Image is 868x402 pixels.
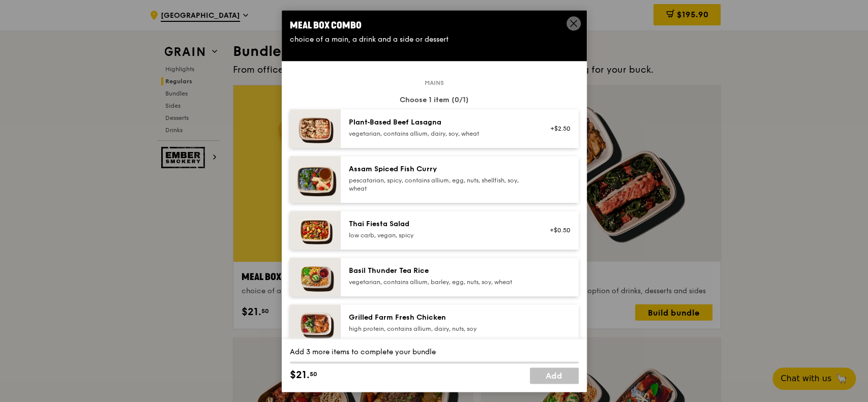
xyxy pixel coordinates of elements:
div: +$0.50 [544,226,571,234]
img: daily_normal_Assam_Spiced_Fish_Curry__Horizontal_.jpg [290,156,341,203]
div: low carb, vegan, spicy [349,231,531,239]
div: Thai Fiesta Salad [349,219,531,229]
img: daily_normal_HORZ-Basil-Thunder-Tea-Rice.jpg [290,258,341,296]
img: daily_normal_Thai_Fiesta_Salad__Horizontal_.jpg [290,211,341,250]
a: Add [530,367,579,384]
div: Add 3 more items to complete your bundle [290,347,579,357]
span: 50 [310,370,317,378]
div: vegetarian, contains allium, dairy, soy, wheat [349,130,531,138]
div: Plant‑Based Beef Lasagna [349,117,531,128]
span: $21. [290,367,310,383]
div: Grilled Farm Fresh Chicken [349,313,531,323]
img: daily_normal_Citrusy-Cauliflower-Plant-Based-Lasagna-HORZ.jpg [290,109,341,148]
img: daily_normal_HORZ-Grilled-Farm-Fresh-Chicken.jpg [290,304,341,343]
div: Choose 1 item (0/1) [290,95,579,105]
span: Mains [421,79,448,87]
div: choice of a main, a drink and a side or dessert [290,35,579,45]
div: vegetarian, contains allium, barley, egg, nuts, soy, wheat [349,278,531,286]
div: Assam Spiced Fish Curry [349,164,531,174]
div: pescatarian, spicy, contains allium, egg, nuts, shellfish, soy, wheat [349,176,531,193]
div: Basil Thunder Tea Rice [349,266,531,276]
div: Meal Box Combo [290,18,579,33]
div: high protein, contains allium, dairy, nuts, soy [349,325,531,333]
div: +$2.50 [544,125,571,133]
